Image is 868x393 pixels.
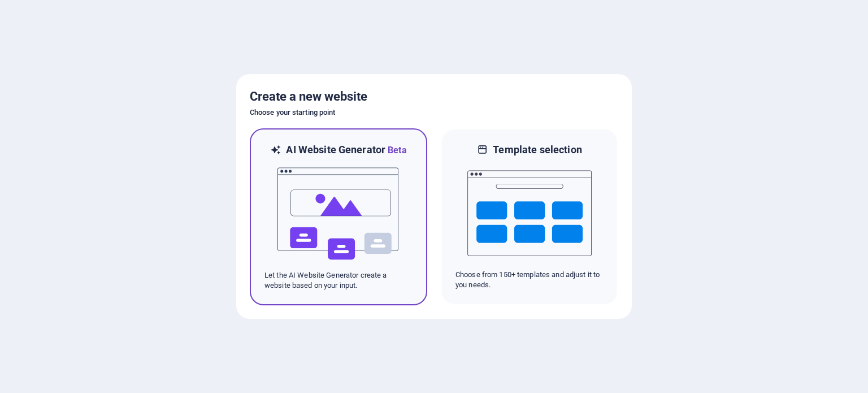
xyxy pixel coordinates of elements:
p: Choose from 150+ templates and adjust it to you needs. [455,270,604,290]
p: Let the AI Website Generator create a website based on your input. [264,270,413,291]
span: Beta [385,145,407,156]
div: Template selectionChoose from 150+ templates and adjust it to you needs. [441,128,618,305]
img: ai [276,157,401,270]
h6: AI Website Generator [286,143,406,157]
div: AI Website GeneratorBetaaiLet the AI Website Generator create a website based on your input. [250,128,427,305]
h6: Template selection [493,143,581,157]
h5: Create a new website [250,88,618,106]
h6: Choose your starting point [250,106,618,119]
